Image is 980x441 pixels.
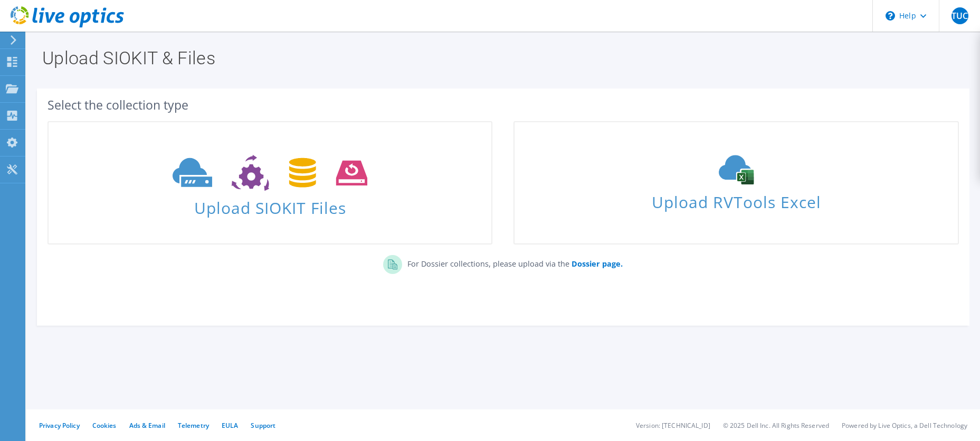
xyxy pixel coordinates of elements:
li: Version: [TECHNICAL_ID] [636,421,710,430]
a: Upload RVTools Excel [513,121,958,244]
a: Telemetry [178,421,209,430]
li: Powered by Live Optics, a Dell Technology [842,421,967,430]
div: Select the collection type [47,99,959,111]
svg: \n [886,11,895,21]
a: Dossier page. [569,259,623,269]
a: Privacy Policy [39,421,80,430]
span: Upload SIOKIT Files [49,193,491,216]
span: TUC [952,7,968,24]
a: Support [251,421,275,430]
a: Upload SIOKIT Files [47,121,492,244]
span: Upload RVTools Excel [515,188,957,211]
p: For Dossier collections, please upload via the [402,255,623,270]
a: EULA [222,421,238,430]
a: Ads & Email [129,421,165,430]
h1: Upload SIOKIT & Files [42,49,959,67]
a: Cookies [92,421,117,430]
li: © 2025 Dell Inc. All Rights Reserved [723,421,829,430]
b: Dossier page. [572,259,623,269]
